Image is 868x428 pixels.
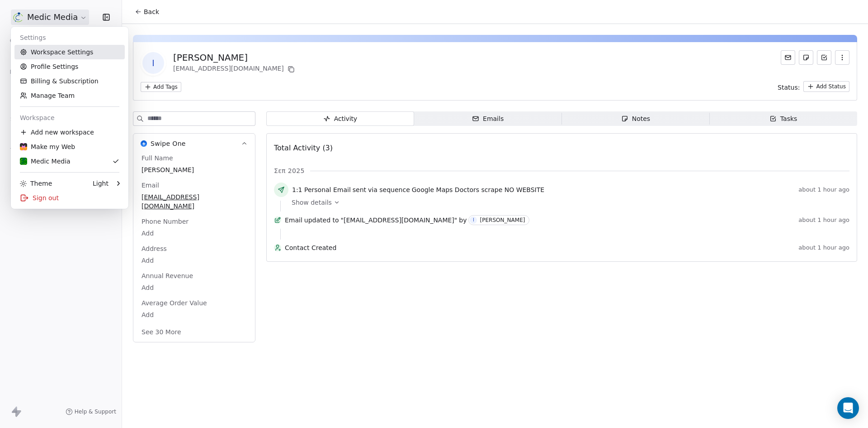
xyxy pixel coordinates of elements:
div: Add new workspace [14,125,125,139]
a: Workspace Settings [14,45,125,59]
div: Workspace [14,111,125,125]
img: favicon-orng.png [20,143,27,150]
a: Profile Settings [14,59,125,74]
div: Sign out [14,191,125,205]
a: Manage Team [14,88,125,103]
div: Settings [14,30,125,45]
div: Medic Media [20,157,71,166]
img: Logoicon.png [20,158,27,165]
a: Billing & Subscription [14,74,125,88]
div: Make my Web [20,142,75,151]
div: Theme [20,179,52,188]
div: Light [93,179,108,188]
